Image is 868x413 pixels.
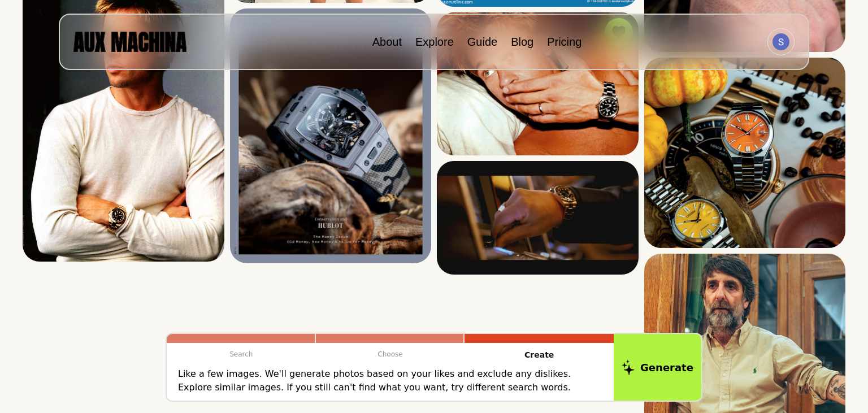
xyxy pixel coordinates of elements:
[547,36,581,48] a: Pricing
[437,161,639,275] img: Search result
[614,334,701,401] button: Generate
[415,36,454,48] a: Explore
[178,367,602,394] p: Like a few images. We'll generate photos based on your likes and exclude any dislikes. Explore si...
[644,58,846,248] img: Search result
[73,32,186,51] img: AUX MACHINA
[167,343,316,366] p: Search
[467,36,497,48] a: Guide
[372,36,402,48] a: About
[316,343,465,366] p: Choose
[437,12,639,155] img: Search result
[230,8,432,263] img: Search result
[465,343,614,367] p: Create
[772,33,789,50] img: Avatar
[511,36,533,48] a: Blog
